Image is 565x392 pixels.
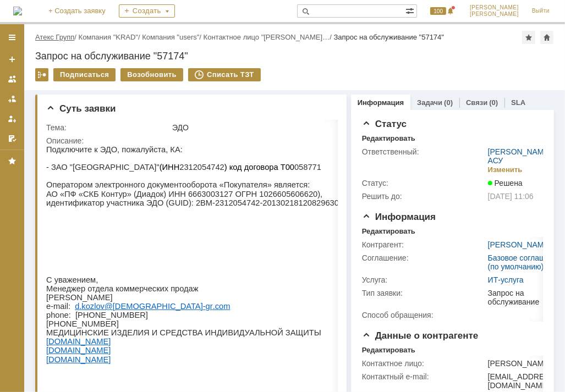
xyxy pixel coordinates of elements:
img: logo [13,7,22,15]
span: Статус [362,119,407,129]
div: Услуга: [362,275,486,284]
div: Работа с массовостью [35,68,48,81]
span: . [167,157,169,165]
a: Заявки на командах [3,70,21,88]
span: kozlov [35,157,58,165]
div: Контактное лицо: [362,359,486,368]
a: Задачи [417,98,442,107]
div: [PERSON_NAME] [488,359,559,368]
div: / [142,33,203,41]
div: Решить до: [362,192,486,201]
div: / [79,33,142,41]
div: Редактировать [362,134,415,143]
div: Добавить в избранное [522,31,535,44]
span: com [169,157,184,165]
a: Информация [358,98,404,107]
div: Редактировать [362,227,415,236]
span: Расширенный поиск [405,5,416,15]
div: / [488,147,553,165]
span: Данные о контрагенте [362,330,479,341]
span: . [33,157,35,165]
div: Создать [119,4,175,18]
a: Заявки в моей ответственности [3,90,21,108]
a: Контактное лицо "[PERSON_NAME]… [204,33,330,41]
div: Соглашение: [362,253,486,262]
span: @ [58,157,67,165]
a: Атекс Групп [35,33,74,41]
div: (0) [444,98,453,107]
span: : [22,157,24,165]
span: Информация [362,212,436,222]
div: Тип заявки: [362,289,486,297]
span: (ИНН [113,18,134,26]
div: Статус: [362,179,486,187]
div: Запрос на обслуживание "57174" [35,51,554,62]
div: Запрос на обслуживание "57174" [334,33,445,41]
span: Решена [488,179,523,187]
div: Способ обращения: [362,311,486,319]
span: [PERSON_NAME] [470,11,519,18]
a: АСУ [488,156,503,165]
a: Перейти на домашнюю страницу [13,7,22,15]
span: - [4,157,7,165]
a: Компания "users" [142,33,199,41]
a: ИТ-услуга [488,275,524,284]
span: mail [7,157,22,165]
a: Создать заявку [3,51,21,68]
div: Тема: [46,123,170,132]
div: Сделать домашней страницей [540,31,553,44]
a: d.kozlov@[DEMOGRAPHIC_DATA]-gr.com [29,157,184,165]
div: (0) [489,98,498,107]
a: Компания "KRAD" [79,33,138,41]
a: [PERSON_NAME] [488,240,551,249]
a: Базовое соглашение (по умолчанию) [488,253,563,271]
div: Контактный e-mail: [362,372,486,381]
div: ЭДО [172,123,429,132]
span: - [157,157,160,165]
span: [DEMOGRAPHIC_DATA] [67,157,157,165]
div: / [35,33,79,41]
a: Мои согласования [3,130,21,147]
span: 100 [430,7,446,15]
div: Редактировать [362,346,415,355]
span: [PERSON_NAME] [470,4,519,11]
span: ) код договора Т00 [178,18,248,26]
div: / [204,33,334,41]
a: [PERSON_NAME] [488,147,551,156]
div: Описание: [46,136,431,145]
span: gr [160,157,167,165]
span: d [29,157,33,165]
a: Мои заявки [3,110,21,128]
a: SLA [511,98,525,107]
div: Контрагент: [362,240,486,249]
div: Ответственный: [362,147,486,156]
span: [DATE] 11:06 [488,192,534,201]
a: Связи [466,98,487,107]
span: Суть заявки [46,103,116,114]
div: [EMAIL_ADDRESS][DOMAIN_NAME] [488,372,559,390]
div: Изменить [488,165,523,174]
